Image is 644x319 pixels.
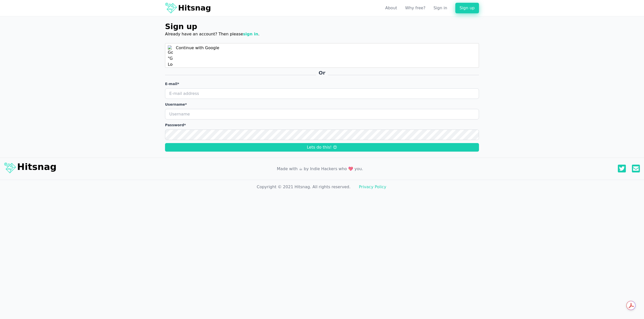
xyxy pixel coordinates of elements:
[165,43,479,68] a: Google "G" Logo Continue with Google
[168,45,173,68] img: Google "G" Logo
[131,166,513,172] p: Made with ☕ by Indie Hackers who 💖 you.
[316,70,328,75] span: Or
[178,3,211,13] h1: Hitsnag
[4,169,57,175] a: Hitsnag
[17,162,57,174] p: Hitsnag
[165,122,479,127] label: Password
[257,184,351,190] span: Copyright © 2021 Hitsnag. All rights reserved.
[405,5,426,11] a: Why free?
[165,31,479,37] p: Already have an account? Then please .
[4,162,16,174] img: logo.png
[165,2,177,14] img: Logo
[173,43,222,68] div: Continue with Google
[165,22,479,31] h1: Sign up
[165,109,479,119] input: Username
[165,102,479,107] label: Username
[455,3,479,13] a: Sign up
[165,81,479,86] label: E-mail
[433,5,447,11] a: Sign in
[165,88,479,99] input: E-mail address
[165,143,479,152] button: Lets do this! 😍
[385,5,397,11] a: About
[243,32,258,36] a: sign in
[359,184,386,190] a: Privacy Policy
